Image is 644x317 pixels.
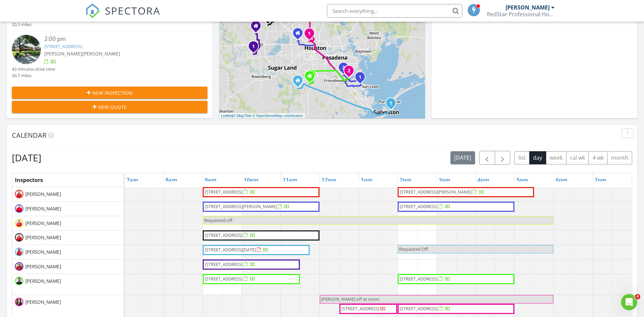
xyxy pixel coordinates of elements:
[125,175,140,185] a: 7am
[399,246,428,252] span: Requested Off
[253,46,258,50] div: 28723 Eden Crk Trl, Fulshear, TX 77441
[205,232,243,238] span: [STREET_ADDRESS]
[327,4,462,18] input: Search everything...
[529,151,546,164] button: day
[85,3,100,18] img: The Best Home Inspection Software - Spectora
[205,261,243,267] span: [STREET_ADDRESS]
[24,234,62,241] span: [PERSON_NAME]
[437,175,452,185] a: 3pm
[309,33,313,37] div: 940 W 24th St, Houston, TX 77008
[15,204,23,213] img: 3afbe1c090da473eabf25b9f2cf3d9e6.jpeg
[12,87,207,99] button: New Inspection
[348,69,350,73] i: 2
[256,26,260,30] div: 27607 Beachside Arbor Dr, Katy TX 77493
[252,44,255,49] i: 1
[24,249,62,255] span: [PERSON_NAME]
[221,114,232,118] a: Leaflet
[12,35,41,64] img: streetview
[487,11,555,18] div: RedStar Professional Home Inspection, Inc
[308,31,311,36] i: 1
[15,219,23,227] img: 0bb69521658f43df87d48accff9a2cd6.jpeg
[205,203,277,209] span: [STREET_ADDRESS][PERSON_NAME]
[400,305,438,312] span: [STREET_ADDRESS]
[593,175,608,185] a: 7pm
[205,189,243,195] span: [STREET_ADDRESS]
[566,151,589,164] button: cal wk
[24,191,62,198] span: [PERSON_NAME]
[44,50,82,57] span: [PERSON_NAME]
[607,151,632,164] button: month
[92,89,132,96] span: New Inspection
[12,35,207,79] a: 2:00 pm [STREET_ADDRESS] [PERSON_NAME][PERSON_NAME] 43 minutes drive time 30.7 miles
[359,175,374,185] a: 1pm
[12,101,207,113] button: New Quote
[164,175,179,185] a: 8am
[24,278,62,285] span: [PERSON_NAME]
[242,175,260,185] a: 10am
[24,205,62,212] span: [PERSON_NAME]
[515,175,530,185] a: 5pm
[321,296,380,302] span: [PERSON_NAME] off at noon.
[621,294,637,310] iframe: Intercom live chat
[15,277,23,285] img: redstar_photo_copy.jpeg
[310,76,314,80] div: 8 Desert Sun Court, Manvel TX 77578
[204,217,232,223] span: Requested off
[506,4,550,11] div: [PERSON_NAME]
[400,203,438,209] span: [STREET_ADDRESS]
[85,9,160,23] a: SPECTORA
[12,21,55,28] div: 20.3 miles
[44,35,191,43] div: 2:00 pm
[15,176,43,184] span: Inspectors
[546,151,567,164] button: week
[398,175,413,185] a: 2pm
[252,114,303,118] a: © OpenStreetMap contributors
[105,3,160,18] span: SPECTORA
[360,77,364,81] div: 4711 Gully Marin Ln, League City, TX 77573
[15,233,23,242] img: 0703ed6c40cd4054a484e7bc859583a9.jpeg
[390,101,392,106] i: 1
[12,151,41,164] h2: [DATE]
[359,75,361,80] i: 1
[205,247,256,253] span: [STREET_ADDRESS][DATE]
[450,151,475,164] button: [DATE]
[400,189,472,195] span: [STREET_ADDRESS][PERSON_NAME]
[98,104,127,111] span: New Quote
[44,43,82,49] a: [STREET_ADDRESS]
[320,175,338,185] a: 12pm
[343,67,348,71] div: 15415 Woodhorn Dr, Houston, TX 77062
[281,175,299,185] a: 11am
[15,190,23,198] img: bd50179cbe224d8fbb57ac7115055d8a.jpeg
[205,276,243,282] span: [STREET_ADDRESS]
[479,151,495,165] button: Previous day
[298,80,302,84] div: 2027 Edgemont Pl, Missouri City Tx 77459
[82,50,120,57] span: [PERSON_NAME]
[391,103,395,107] div: 801 E Beach Dr BC704, Galveston, TX 77550
[24,220,62,227] span: [PERSON_NAME]
[342,66,345,70] i: 2
[514,151,530,164] button: list
[495,151,511,165] button: Next day
[349,70,353,74] div: 1522 Saxony Ln, Houston, TX 77058
[12,72,55,79] div: 30.7 miles
[233,114,251,118] a: © MapTiler
[635,294,640,299] span: 4
[219,113,305,119] div: |
[589,151,607,164] button: 4 wk
[24,299,62,305] span: [PERSON_NAME]
[15,248,23,256] img: fe064295285d4cf68231f3371ff98b7e.jpeg
[298,33,302,37] div: 8801 Hammerly , Houston Tx 77080
[400,276,438,282] span: [STREET_ADDRESS]
[203,175,218,185] a: 9am
[24,263,62,270] span: [PERSON_NAME]
[341,305,379,312] span: [STREET_ADDRESS]
[554,175,569,185] a: 6pm
[15,262,23,271] img: img_6526.jpeg
[15,298,23,306] img: img_3096.jpeg
[12,66,55,72] div: 43 minutes drive time
[12,131,46,140] span: Calendar
[476,175,491,185] a: 4pm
